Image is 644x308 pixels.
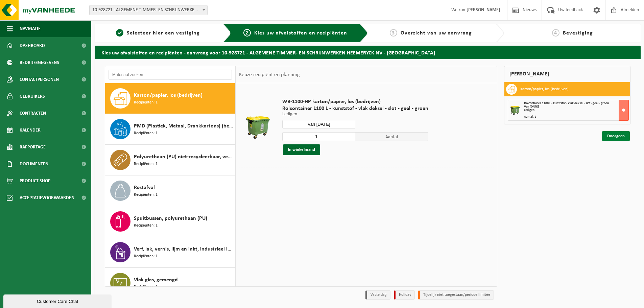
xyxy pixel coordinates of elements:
span: Restafval [134,184,155,192]
span: Navigatie [20,20,41,37]
div: [PERSON_NAME] [504,66,630,82]
span: Contracten [20,105,46,122]
span: Recipiënten: 1 [134,222,158,229]
button: Verf, lak, vernis, lijm en inkt, industrieel in kleinverpakking Recipiënten: 1 [105,237,235,268]
strong: [PERSON_NAME] [467,7,500,13]
span: 2 [243,29,251,37]
span: Documenten [20,156,48,172]
li: Tijdelijk niet toegestaan/période limitée [418,290,494,300]
span: Recipiënten: 1 [134,284,158,290]
span: Kies uw afvalstoffen en recipiënten [254,30,347,36]
span: Acceptatievoorwaarden [20,189,74,206]
span: 10-928721 - ALGEMENE TIMMER- EN SCHRIJNWERKEN HEEMERYCK NV - OOSTNIEUWKERKE [90,5,207,15]
span: 1 [116,29,123,37]
span: Bedrijfsgegevens [20,54,59,71]
span: Rapportage [20,139,46,156]
span: Dashboard [20,37,45,54]
span: Rolcontainer 1100 L - kunststof - vlak deksel - slot - geel - groen [524,101,609,105]
input: Materiaal zoeken [109,70,232,80]
div: Ledigen [524,109,628,112]
p: Ledigen [282,112,428,117]
span: Kalender [20,122,41,139]
span: 4 [552,29,559,37]
li: Holiday [394,290,415,300]
li: Vaste dag [365,290,390,300]
span: Recipiënten: 1 [134,99,158,106]
span: Recipiënten: 1 [134,253,158,260]
span: Contactpersonen [20,71,59,88]
button: Vlak glas, gemengd Recipiënten: 1 [105,268,235,299]
a: Doorgaan [602,131,630,141]
a: 1Selecteer hier een vestiging [98,29,218,37]
span: 10-928721 - ALGEMENE TIMMER- EN SCHRIJNWERKEN HEEMERYCK NV - OOSTNIEUWKERKE [89,5,208,15]
span: Polyurethaan (PU) niet-recycleerbaar, vervuild [134,153,233,161]
span: 3 [390,29,397,37]
span: Overzicht van uw aanvraag [401,30,472,36]
div: Aantal: 1 [524,115,628,119]
div: Keuze recipiënt en planning [236,66,303,83]
iframe: chat widget [3,293,113,308]
span: Bevestiging [563,30,593,36]
h3: Karton/papier, los (bedrijven) [520,84,569,95]
button: In winkelmand [283,144,320,155]
span: Recipiënten: 1 [134,130,158,137]
input: Selecteer datum [282,120,355,128]
button: Polyurethaan (PU) niet-recycleerbaar, vervuild Recipiënten: 1 [105,145,235,175]
span: Karton/papier, los (bedrijven) [134,91,202,99]
button: Restafval Recipiënten: 1 [105,175,235,206]
span: Rolcontainer 1100 L - kunststof - vlak deksel - slot - geel - groen [282,105,428,112]
span: Recipiënten: 1 [134,161,158,167]
span: Recipiënten: 1 [134,192,158,198]
span: WB-1100-HP karton/papier, los (bedrijven) [282,98,428,105]
span: Spuitbussen, polyurethaan (PU) [134,214,207,222]
span: Gebruikers [20,88,45,105]
span: PMD (Plastiek, Metaal, Drankkartons) (bedrijven) [134,122,233,130]
span: Verf, lak, vernis, lijm en inkt, industrieel in kleinverpakking [134,245,233,253]
span: Selecteer hier een vestiging [127,30,200,36]
h2: Kies uw afvalstoffen en recipiënten - aanvraag voor 10-928721 - ALGEMENE TIMMER- EN SCHRIJNWERKEN... [95,46,641,59]
button: Karton/papier, los (bedrijven) Recipiënten: 1 [105,83,235,114]
span: Product Shop [20,172,50,189]
button: Spuitbussen, polyurethaan (PU) Recipiënten: 1 [105,206,235,237]
span: Vlak glas, gemengd [134,276,178,284]
button: PMD (Plastiek, Metaal, Drankkartons) (bedrijven) Recipiënten: 1 [105,114,235,145]
strong: Van [DATE] [524,105,539,109]
span: Aantal [355,132,428,141]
